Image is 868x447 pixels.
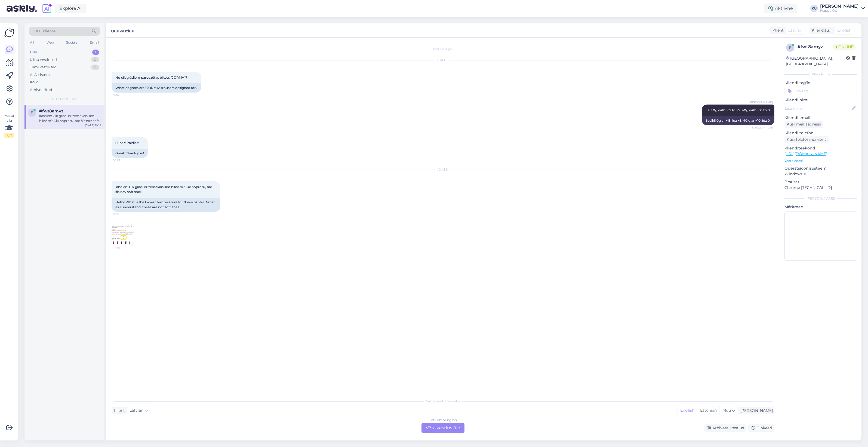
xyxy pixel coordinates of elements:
span: f [789,45,791,50]
div: Minu vestlused [30,57,57,63]
div: [DATE] [112,58,774,63]
div: KU [810,5,818,12]
div: [PERSON_NAME] [738,408,773,414]
div: Kliendi info [784,72,857,77]
div: Klient [770,27,784,33]
div: 0 [91,65,99,70]
div: Web [45,39,55,46]
p: Märkmed [784,204,857,210]
span: 10:19 [113,212,134,216]
div: Uus [30,50,37,55]
p: Vaata edasi ... [784,158,857,163]
div: Estonian [697,406,719,415]
img: explore-ai [41,3,53,14]
div: [DATE] [112,167,774,172]
div: Blokeeri [748,424,774,432]
div: Huppa OÜ [820,8,859,13]
div: Email [89,39,100,46]
div: [DATE] 10:19 [85,123,101,127]
input: Lisa tag [784,87,857,95]
div: Võta vestlus üle [421,423,464,433]
div: All [29,39,35,46]
div: Tiimi vestlused [30,65,57,70]
p: Operatsioonisüsteem [784,166,857,171]
div: Vestlus algas [112,46,774,51]
p: Brauser [784,179,857,185]
div: 2 / 3 [4,133,14,138]
span: Latvian [130,408,143,414]
span: Latvian [788,27,802,33]
div: Kõik [30,79,38,85]
div: Hello! What is the lowest temperature for these pants? As far as I understand, these are not soft... [112,198,220,212]
div: Vaata siia [4,113,14,138]
div: Klient [112,408,125,414]
span: 10:19 [113,246,134,250]
span: No cik grādiem paredzētas bikses "JORMA"? [115,75,187,79]
div: Küsi meiliaadressi [784,121,823,128]
span: #fwt8amyz [39,109,63,114]
span: Online [833,44,855,50]
div: Arhiveeri vestlus [704,424,746,432]
a: Explore AI [55,4,86,13]
span: Hi! 0g with +15 to +5. 40g with +10 to 0. [708,108,771,112]
div: labdien! Cik grādi irr zemakais šīm biksēm? Cik noprotu, tad šīs nav soft shell [39,114,101,123]
div: [PERSON_NAME] [784,196,857,201]
span: Super! Paldies! [115,141,139,145]
span: English [837,27,851,33]
span: f [31,111,33,115]
p: Kliendi nimi [784,97,857,103]
span: Uued vestlused [52,97,77,102]
div: What degrees are "JORMA" trousers designed for? [112,83,201,93]
div: 1 [92,50,99,55]
div: 0 [91,57,99,63]
span: Otsi kliente [34,28,56,34]
div: Sveiki! 0g ar +15 līdz +5. 40 g ar +10 līdz 0. [702,116,774,125]
div: Socials [65,39,78,46]
div: AI Assistent [30,72,50,78]
img: Askly Logo [4,28,15,38]
span: 10:17 [113,93,134,97]
span: [PERSON_NAME] [749,100,773,104]
div: Küsi telefoninumbrit [784,136,828,143]
label: Uus vestlus [111,27,134,34]
a: [URL][DOMAIN_NAME] [784,151,827,156]
p: Kliendi tag'id [784,80,857,86]
span: 10:23 [113,158,134,162]
div: Klienditugi [809,27,833,33]
input: Lisa nimi [785,105,851,111]
p: Klienditeekond [784,145,857,151]
div: Aktiivne [764,4,797,13]
div: Arhiveeritud [30,87,52,93]
div: # fwt8amyz [798,44,833,50]
p: Kliendi telefon [784,130,857,136]
div: [GEOGRAPHIC_DATA], [GEOGRAPHIC_DATA] [786,56,846,67]
p: Chrome [TECHNICAL_ID] [784,185,857,191]
img: Attachment [112,224,134,246]
div: Great! Thank you! [112,149,148,158]
span: Muu [722,408,731,413]
div: [PERSON_NAME] [820,4,859,8]
p: Kliendi email [784,115,857,121]
span: labdien! Cik grādi irr zemakais šīm biksēm? Cik noprotu, tad šīs nav soft shell [115,185,213,194]
a: [PERSON_NAME]Huppa OÜ [820,4,865,13]
p: Windows 10 [784,171,857,177]
div: English [678,406,697,415]
div: Latvian to English [429,418,457,422]
div: Valige keel ja vastake [112,399,774,404]
span: Nähtud ✓ 10:18 [752,125,773,130]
